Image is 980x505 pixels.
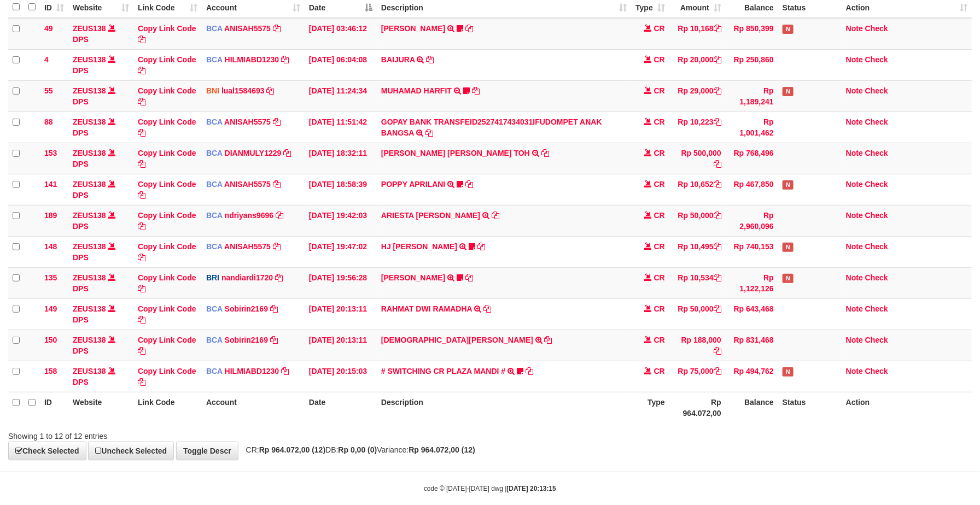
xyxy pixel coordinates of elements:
a: ZEUS138 [73,118,106,126]
span: 189 [44,211,57,220]
a: Copy ANISAH5575 to clipboard [273,242,281,251]
td: Rp 494,762 [726,361,778,392]
td: Rp 188,000 [669,330,726,361]
a: Copy # SWITCHING CR PLAZA MANDI # to clipboard [526,367,533,375]
strong: [DATE] 20:13:15 [507,485,556,492]
a: Copy HILMIABD1230 to clipboard [281,367,289,375]
a: Check [865,211,888,220]
a: Note [846,24,863,33]
td: DPS [68,111,133,143]
a: Copy MUHAMMAD FIRLI RIZ to clipboard [545,336,552,344]
span: BCA [206,304,223,313]
span: Has Note [783,274,794,283]
td: [DATE] 03:46:12 [305,18,377,50]
a: Copy Rp 20,000 to clipboard [714,55,721,64]
td: Rp 831,468 [726,330,778,361]
a: ANISAH5575 [224,118,271,126]
th: Status [778,392,842,423]
a: Copy DIANMULY1229 to clipboard [283,149,291,157]
a: Toggle Descr [176,442,238,460]
a: Copy Link Code [138,86,196,106]
span: 4 [44,55,49,64]
span: CR [654,242,665,251]
td: [DATE] 18:58:39 [305,174,377,205]
span: BCA [206,149,223,157]
a: Copy HILMIABD1230 to clipboard [281,55,289,64]
a: [PERSON_NAME] [PERSON_NAME] TOH [381,149,530,157]
a: [PERSON_NAME] [381,273,445,282]
th: Type [631,392,669,423]
span: Has Note [783,367,794,377]
td: [DATE] 18:32:11 [305,143,377,174]
a: Copy lual1584693 to clipboard [267,86,275,95]
a: Copy Rp 50,000 to clipboard [714,211,721,220]
td: Rp 50,000 [669,298,726,330]
th: Description [377,392,631,423]
a: ZEUS138 [73,367,106,375]
th: Account [202,392,305,423]
a: Copy Link Code [138,149,196,168]
td: Rp 10,495 [669,236,726,267]
a: POPPY APRILANI [381,180,445,189]
td: Rp 10,168 [669,18,726,50]
td: [DATE] 06:04:08 [305,49,377,80]
a: Copy RAHMAT DWI RAMADHA to clipboard [483,304,491,313]
a: ARIESTA [PERSON_NAME] [381,211,480,220]
td: Rp 10,534 [669,267,726,298]
a: [PERSON_NAME] [381,24,445,33]
a: Copy Link Code [138,273,196,293]
a: Note [846,273,863,282]
a: Copy ANISAH5575 to clipboard [273,24,281,33]
span: CR [654,55,665,64]
a: Copy HJ YUMI MUTIAH to clipboard [477,242,485,251]
a: HILMIABD1230 [225,55,279,64]
a: Copy Rp 188,000 to clipboard [714,347,721,355]
td: Rp 768,496 [726,143,778,174]
td: [DATE] 11:51:42 [305,111,377,143]
span: CR [654,336,665,344]
a: ZEUS138 [73,304,106,313]
td: Rp 10,223 [669,111,726,143]
a: Copy INA PAUJANAH to clipboard [465,24,473,33]
a: Copy Rp 10,534 to clipboard [714,273,721,282]
span: CR [654,273,665,282]
span: BCA [206,55,223,64]
a: # SWITCHING CR PLAZA MANDI # [381,367,505,375]
td: Rp 850,399 [726,18,778,50]
th: Rp 964.072,00 [669,392,726,423]
small: code © [DATE]-[DATE] dwg | [424,485,556,492]
a: Copy Rp 500,000 to clipboard [714,160,721,168]
span: BCA [206,24,223,33]
td: Rp 50,000 [669,205,726,236]
a: Check [865,118,888,126]
a: Copy Rp 10,223 to clipboard [714,118,721,126]
span: BCA [206,367,223,375]
span: Has Note [783,180,794,190]
td: DPS [68,236,133,267]
strong: Rp 0,00 (0) [339,445,377,454]
a: ZEUS138 [73,211,106,220]
a: HJ [PERSON_NAME] [381,242,457,251]
span: BCA [206,211,223,220]
a: ANISAH5575 [224,24,271,33]
span: 135 [44,273,57,282]
span: Has Note [783,25,794,34]
span: 141 [44,180,57,189]
span: BCA [206,118,223,126]
th: Balance [726,392,778,423]
a: RAHMAT DWI RAMADHA [381,304,472,313]
a: Copy Link Code [138,367,196,386]
span: CR [654,24,665,33]
a: ANISAH5575 [224,180,271,189]
a: [DEMOGRAPHIC_DATA][PERSON_NAME] [381,336,533,344]
a: Copy Link Code [138,55,196,75]
a: Copy ANISAH5575 to clipboard [273,180,281,189]
td: DPS [68,174,133,205]
th: ID [40,392,68,423]
a: ZEUS138 [73,273,106,282]
td: DPS [68,298,133,330]
a: Check [865,55,888,64]
a: Copy nandiardi1720 to clipboard [275,273,283,282]
a: Note [846,86,863,95]
a: Sobirin2169 [225,304,268,313]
